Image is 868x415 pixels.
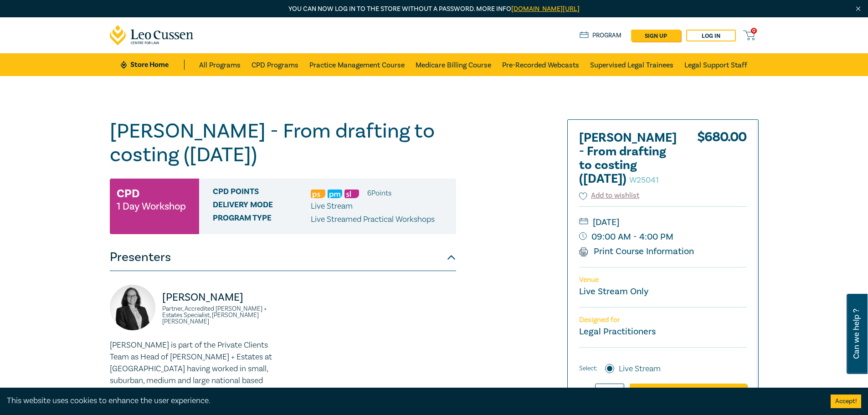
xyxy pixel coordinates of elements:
[110,285,155,330] img: https://s3.ap-southeast-2.amazonaws.com/leo-cussen-store-production-content/Contacts/Naomi%20Guye...
[252,53,298,76] a: CPD Programs
[579,215,747,230] small: [DATE]
[751,28,757,34] span: 0
[579,230,747,244] small: 09:00 AM - 4:00 PM
[416,53,491,76] a: Medicare Billing Course
[311,190,325,198] img: Professional Skills
[328,190,342,198] img: Practice Management & Business Skills
[686,30,736,41] a: Log in
[579,286,648,297] a: Live Stream Only
[852,299,861,369] span: Can we help ?
[579,246,694,257] a: Print Course Information
[213,187,311,199] span: CPD Points
[110,339,277,399] p: [PERSON_NAME] is part of the Private Clients Team as Head of [PERSON_NAME] + Estates at [GEOGRAPH...
[579,316,747,324] p: Designed for
[580,31,622,41] a: Program
[579,190,640,201] button: Add to wishlist
[213,200,311,212] span: Delivery Mode
[7,395,817,407] div: This website uses cookies to enhance the user experience.
[619,363,661,375] label: Live Stream
[162,306,277,325] small: Partner, Accredited [PERSON_NAME] + Estates Specialist, [PERSON_NAME] [PERSON_NAME]
[309,53,405,76] a: Practice Management Course
[110,4,759,14] p: You can now log in to the store without a password. More info
[344,190,359,198] img: Substantive Law
[367,187,391,199] li: 6 Point s
[629,175,659,185] small: W25041
[831,395,861,408] button: Accept cookies
[213,214,311,225] span: Program type
[502,53,579,76] a: Pre-Recorded Webcasts
[579,364,597,374] span: Select:
[110,119,456,167] h1: [PERSON_NAME] - From drafting to costing ([DATE])
[590,53,673,76] a: Supervised Legal Trainees
[199,53,241,76] a: All Programs
[579,131,679,186] h2: [PERSON_NAME] - From drafting to costing ([DATE])
[697,131,747,190] div: $ 680.00
[630,384,747,401] a: Add to Cart
[117,185,139,202] h3: CPD
[511,5,580,13] a: [DOMAIN_NAME][URL]
[117,202,186,211] small: 1 Day Workshop
[854,5,862,13] img: Close
[110,244,456,271] button: Presenters
[311,214,435,225] p: Live Streamed Practical Workshops
[579,276,747,284] p: Venue
[631,30,681,41] a: sign up
[684,53,747,76] a: Legal Support Staff
[595,384,624,401] input: 1
[311,201,353,211] span: Live Stream
[162,290,277,305] p: [PERSON_NAME]
[579,326,656,338] small: Legal Practitioners
[121,60,184,70] a: Store Home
